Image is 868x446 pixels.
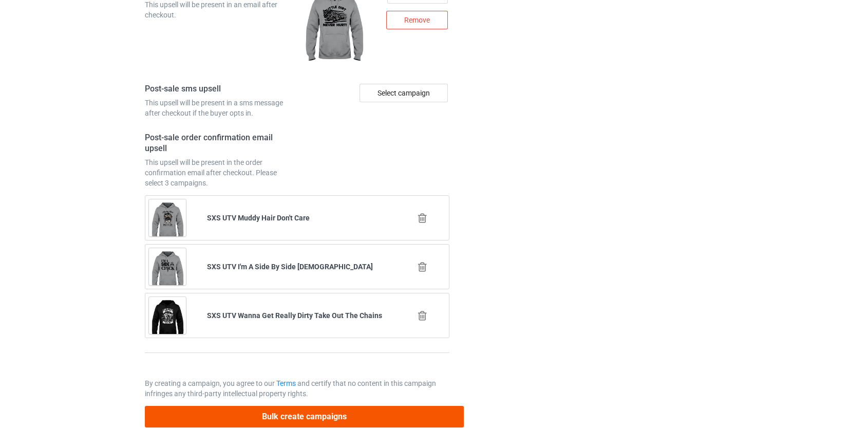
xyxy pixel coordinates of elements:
a: Terms [276,379,296,387]
p: By creating a campaign, you agree to our and certify that no content in this campaign infringes a... [145,378,450,399]
div: Select campaign [360,84,448,102]
div: This upsell will be present in a sms message after checkout if the buyer opts in. [145,98,294,118]
b: SXS UTV Wanna Get Really Dirty Take Out The Chains [207,311,382,320]
h4: Post-sale order confirmation email upsell [145,133,294,154]
div: This upsell will be present in the order confirmation email after checkout. Please select 3 campa... [145,157,294,188]
b: SXS UTV I'm A Side By Side [DEMOGRAPHIC_DATA] [207,263,373,271]
b: SXS UTV Muddy Hair Don't Care [207,214,310,222]
h4: Post-sale sms upsell [145,84,294,95]
div: Remove [386,11,448,29]
button: Bulk create campaigns [145,406,464,427]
